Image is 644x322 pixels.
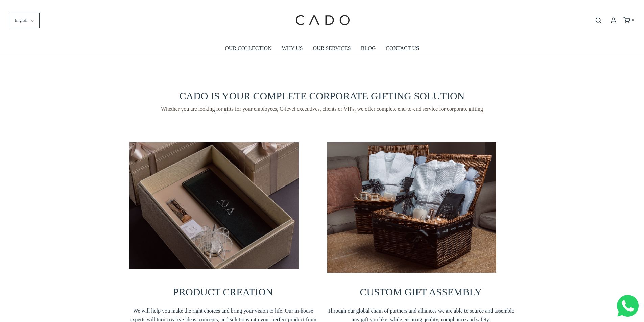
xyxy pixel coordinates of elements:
span: English [15,17,27,24]
button: English [10,13,40,28]
img: vancleef_fja5190v111657354892119-1-1657819375419.jpg [129,142,299,269]
a: WHY US [282,41,303,56]
span: Whether you are looking for gifts for your employees, C-level executives, clients or VIPs, we off... [129,105,515,113]
span: CUSTOM GIFT ASSEMBLY [360,286,482,297]
a: OUR SERVICES [313,41,351,56]
a: 0 [623,17,634,24]
img: cadogiftinglinkedin--_fja4920v111657355121460-1657819515119.jpg [327,142,496,273]
button: Open search bar [592,17,604,24]
span: 0 [632,18,634,22]
span: PRODUCT CREATION [173,286,273,297]
img: cadogifting [293,5,351,35]
a: CONTACT US [386,41,419,56]
img: Whatsapp [617,295,639,317]
a: BLOG [361,41,376,56]
a: OUR COLLECTION [225,41,271,56]
span: CADO IS YOUR COMPLETE CORPORATE GIFTING SOLUTION [180,90,465,101]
